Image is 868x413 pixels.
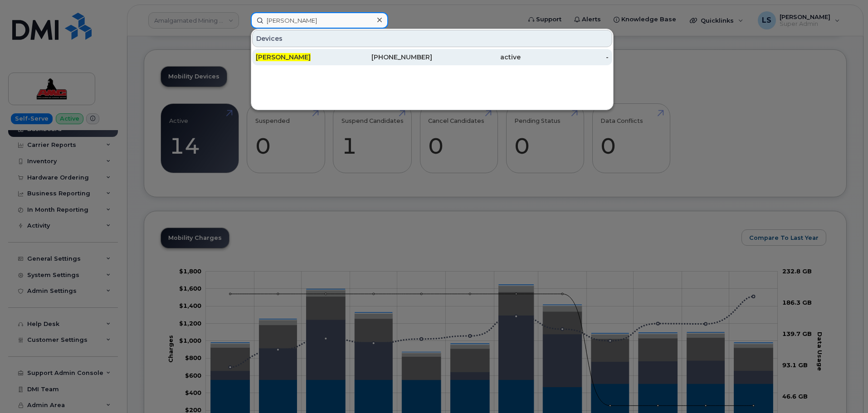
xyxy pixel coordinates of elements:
[344,53,433,62] div: [PHONE_NUMBER]
[256,53,311,61] span: [PERSON_NAME]
[252,30,612,47] div: Devices
[251,12,388,29] input: Find something...
[521,53,609,62] div: -
[252,49,612,65] a: [PERSON_NAME][PHONE_NUMBER]active-
[432,53,521,62] div: active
